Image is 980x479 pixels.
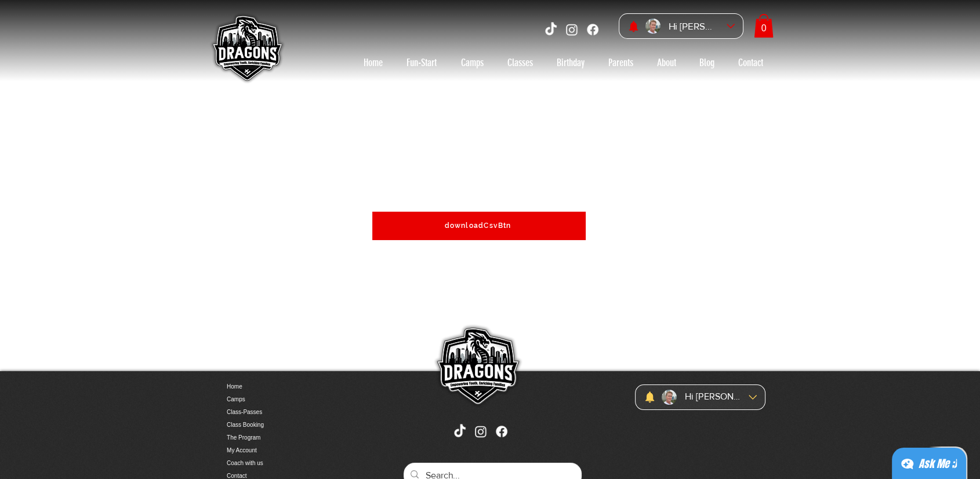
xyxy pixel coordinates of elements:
div: Hanson Barry account [658,386,765,408]
div: Hanson Barry account [641,14,743,39]
a: Class Booking [227,419,349,431]
p: Camps [455,53,489,72]
p: Contact [732,53,769,72]
a: Parents [596,53,645,72]
p: Birthday [551,53,590,72]
nav: Site [351,53,775,72]
a: Home [227,380,349,393]
a: Notifications [644,391,656,403]
img: Skate Dragons logo with the slogan 'Empowering Youth, Enriching Families' in Singapore. [206,9,287,90]
a: Cart with 0 items [754,14,774,38]
a: Coach with us [227,457,349,470]
a: My Account [227,444,349,457]
a: Class-Passes [227,406,349,419]
div: [PERSON_NAME] [681,390,745,403]
a: About [645,53,688,72]
p: About [651,53,682,72]
button: downloadCsvBtn [372,212,586,240]
a: Classes [495,53,545,72]
a: The Program [227,431,349,444]
a: Fun-Start [394,53,449,72]
img: Skate Dragons logo with the slogan 'Empowering Youth, Enriching Families' in Singapore. [429,320,525,415]
ul: Social Bar [452,424,509,439]
a: Camps [449,53,495,72]
p: Home [358,53,389,72]
a: Contact [726,53,775,72]
a: Birthday [545,53,596,72]
a: Home [351,53,394,72]
p: Classes [502,53,539,72]
span: downloadCsvBtn [445,222,511,230]
ul: Social Bar [543,22,600,37]
div: [PERSON_NAME] [665,17,723,35]
p: Parents [602,53,639,72]
a: Blog [688,53,726,72]
a: Camps [227,393,349,406]
p: Fun-Start [401,53,442,72]
div: Ask Me ;) [919,456,957,472]
p: Blog [694,53,720,72]
a: Notifications [627,20,640,32]
text: 0 [761,23,767,33]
